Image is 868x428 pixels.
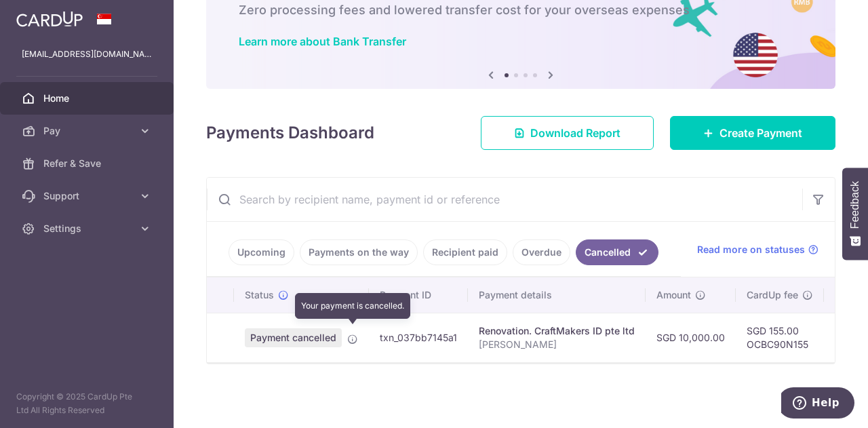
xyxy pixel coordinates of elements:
a: Learn more about Bank Transfer [239,35,406,48]
p: [PERSON_NAME] [479,338,635,351]
a: Cancelled [576,239,658,265]
td: SGD 155.00 OCBC90N155 [736,313,824,362]
p: [EMAIL_ADDRESS][DOMAIN_NAME] [22,47,152,61]
a: Recipient paid [423,239,507,265]
span: Amount [656,288,691,302]
span: Create Payment [719,125,802,141]
span: Pay [43,124,133,138]
span: Status [245,288,274,302]
td: txn_037bb7145a1 [369,313,468,362]
a: Upcoming [229,239,294,265]
th: Payment details [468,277,646,313]
span: Payment cancelled [245,328,342,347]
a: Overdue [513,239,570,265]
a: Payments on the way [300,239,418,265]
a: Download Report [481,116,654,150]
span: Refer & Save [43,157,133,170]
span: Support [43,189,133,203]
th: Payment ID [369,277,468,313]
a: Read more on statuses [697,243,818,256]
h6: Zero processing fees and lowered transfer cost for your overseas expenses [239,2,803,18]
span: Home [43,92,133,105]
iframe: Opens a widget where you can find more information [781,387,854,421]
span: Read more on statuses [697,243,805,256]
div: Renovation. CraftMakers ID pte ltd [479,324,635,338]
a: Create Payment [670,116,835,150]
span: Settings [43,222,133,235]
button: Feedback - Show survey [842,168,868,260]
td: SGD 10,000.00 [646,313,736,362]
span: CardUp fee [747,288,798,302]
span: Feedback [849,181,861,229]
div: Your payment is cancelled. [295,293,410,319]
img: CardUp [16,11,83,27]
span: Download Report [530,125,620,141]
h4: Payments Dashboard [206,121,374,145]
input: Search by recipient name, payment id or reference [207,178,802,221]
